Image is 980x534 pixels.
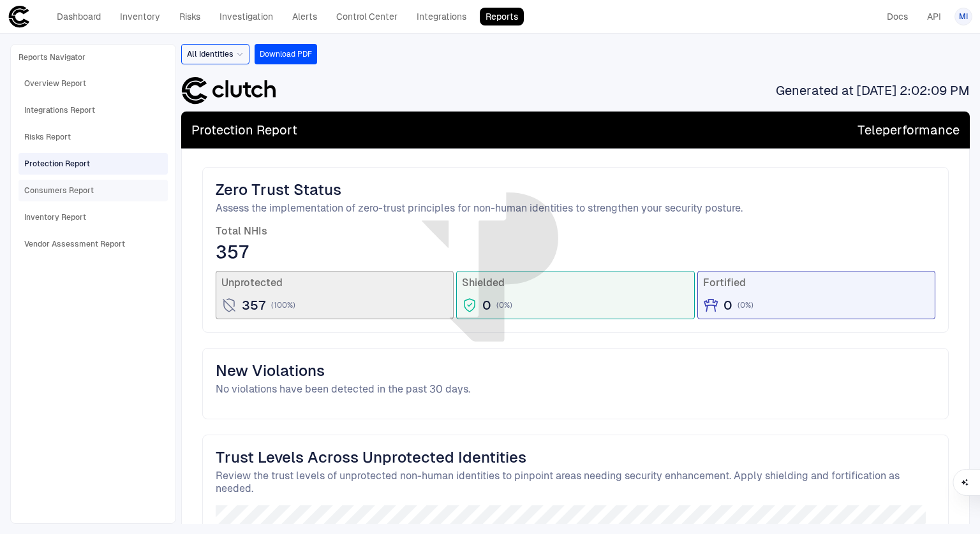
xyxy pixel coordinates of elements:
span: ( 0 %) [738,300,754,310]
span: Shielded [462,277,688,289]
div: Overview Report [24,78,86,89]
span: 357 [216,240,935,263]
a: Control Center [330,8,403,25]
span: Fortified [703,277,930,289]
div: Vendor Assessment Report [24,238,125,250]
a: Dashboard [51,8,107,25]
div: Risks Report [24,131,71,143]
div: Protection Report [24,158,90,170]
button: MI [954,8,972,25]
div: Consumers Report [24,185,94,196]
span: All Identities [187,49,234,59]
span: Total NHIs [216,225,935,238]
a: Inventory [114,8,166,25]
span: Generated at [DATE] 2:02:09 PM [776,82,970,99]
span: Teleperformance [857,122,960,138]
span: ( 100 %) [271,300,295,310]
div: Inventory Report [24,212,86,223]
span: Trust Levels Across Unprotected Identities [216,448,935,467]
a: Docs [881,8,914,25]
span: Review the trust levels of unprotected non-human identities to pinpoint areas needing security en... [216,470,935,495]
span: Unprotected [221,277,448,289]
span: Assess the implementation of zero-trust principles for non-human identities to strengthen your se... [216,202,935,215]
a: API [921,8,947,25]
button: Download PDF [255,44,317,64]
span: No violations have been detected in the past 30 days. [216,383,935,396]
a: Reports [480,8,524,25]
span: Zero Trust Status [216,180,935,199]
span: 357 [242,297,266,314]
span: Reports Navigator [19,52,85,62]
span: ( 0 %) [496,300,512,310]
a: Integrations [411,8,472,25]
span: 0 [482,297,491,314]
span: MI [959,11,968,22]
a: Alerts [286,8,323,25]
a: Investigation [214,8,279,25]
div: Integrations Report [24,105,95,116]
span: Protection Report [191,122,297,138]
span: 0 [724,297,732,314]
a: Risks [174,8,206,25]
span: New Violations [216,361,935,380]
